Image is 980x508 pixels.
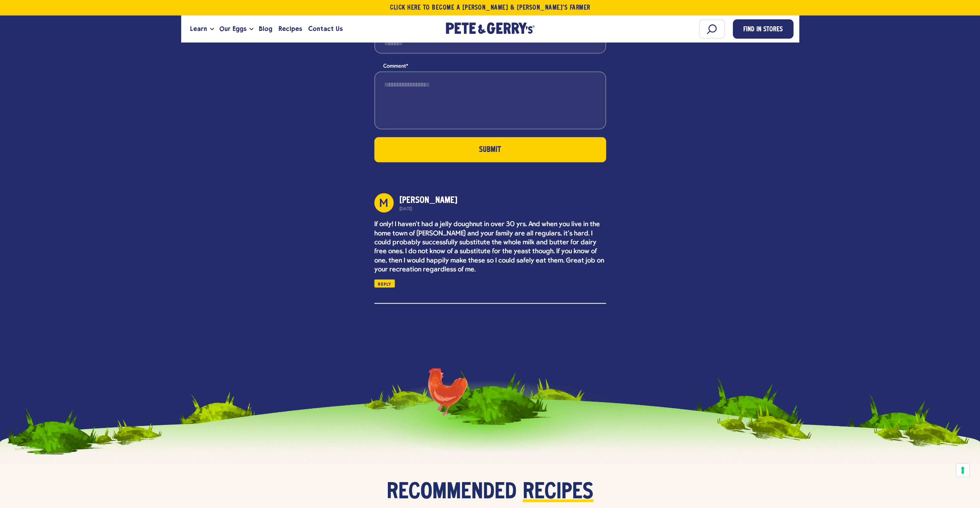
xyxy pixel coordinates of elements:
[308,24,343,34] span: Contact Us
[374,220,606,274] p: If only! I haven't had a jelly doughnut in over 30 yrs. And when you live in the home town of [PE...
[305,19,346,39] a: Contact Us
[379,198,388,210] span: M
[733,19,793,39] a: Find in Stores
[399,206,457,213] small: [DATE]
[279,24,302,34] span: Recipes
[219,24,246,34] span: Our Eggs
[187,19,210,39] a: Learn
[216,19,250,39] a: Our Eggs
[743,25,783,35] span: Find in Stores
[956,464,969,477] button: Your consent preferences for tracking technologies
[374,193,606,292] div: item
[699,19,725,39] input: Search
[374,61,606,71] label: Comment*
[374,280,395,288] button: Reply
[259,24,272,34] span: Blog
[275,19,305,39] a: Recipes
[256,19,275,39] a: Blog
[523,481,593,504] span: Recipes
[387,481,516,504] span: Recommended
[374,137,606,162] button: Submit
[250,28,253,31] button: Open the dropdown menu for Our Eggs
[210,28,214,31] button: Open the dropdown menu for Learn
[399,195,457,206] h4: [PERSON_NAME]
[190,24,207,34] span: Learn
